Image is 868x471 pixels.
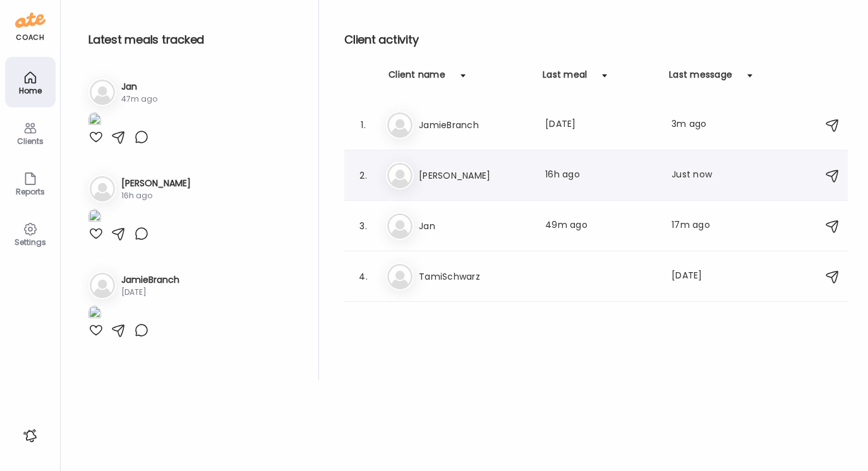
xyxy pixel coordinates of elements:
[15,10,45,30] img: ate
[8,188,53,196] div: Reports
[356,117,371,133] div: 1.
[419,117,530,133] h3: JamieBranch
[387,112,413,138] img: bg-avatar-default.svg
[419,269,530,284] h3: TamiSchwarz
[88,306,101,323] img: images%2FXImTVQBs16eZqGQ4AKMzePIDoFr2%2FLdV5awJ28eEfTIr6EtAl%2FkiLxDgiJo32bStNYiwHY_1080
[387,264,413,289] img: bg-avatar-default.svg
[8,137,53,145] div: Clients
[672,117,721,133] div: 3m ago
[121,190,191,201] div: 16h ago
[672,269,721,284] div: [DATE]
[419,218,530,234] h3: Jan
[90,273,115,298] img: bg-avatar-default.svg
[88,112,101,129] img: images%2FgxsDnAh2j9WNQYhcT5jOtutxUNC2%2FAcX8iikwOrmRes7YeMpv%2F49hgcgspUDiF3eOR7mAc_1080
[8,238,53,246] div: Settings
[121,177,191,190] h3: [PERSON_NAME]
[88,30,298,49] h2: Latest meals tracked
[545,168,656,183] div: 16h ago
[387,163,413,188] img: bg-avatar-default.svg
[90,176,115,201] img: bg-avatar-default.svg
[90,80,115,105] img: bg-avatar-default.svg
[344,30,848,49] h2: Client activity
[121,287,179,298] div: [DATE]
[16,32,44,43] div: coach
[121,93,157,105] div: 47m ago
[387,213,413,239] img: bg-avatar-default.svg
[419,168,530,183] h3: [PERSON_NAME]
[356,218,371,234] div: 3.
[672,168,721,183] div: Just now
[669,68,732,88] div: Last message
[389,68,445,88] div: Client name
[121,273,179,287] h3: JamieBranch
[8,86,53,95] div: Home
[121,80,157,93] h3: Jan
[356,168,371,183] div: 2.
[356,269,371,284] div: 4.
[88,209,101,226] img: images%2F34M9xvfC7VOFbuVuzn79gX2qEI22%2FJmKKiFF3MWEjYIe6UoOv%2FE6IcmquS5zo0eR5l2NBv_1080
[545,218,656,234] div: 49m ago
[672,218,721,234] div: 17m ago
[545,117,656,133] div: [DATE]
[543,68,587,88] div: Last meal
